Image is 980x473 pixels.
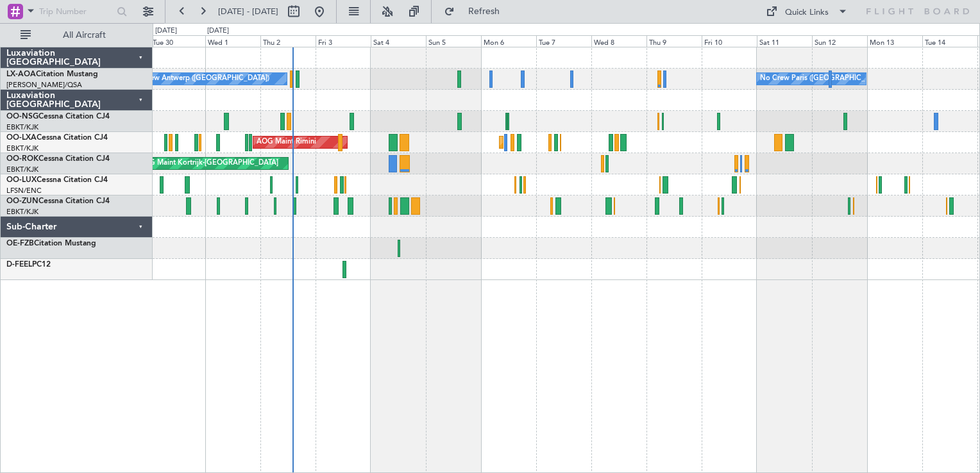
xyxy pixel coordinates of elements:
div: No Crew Paris ([GEOGRAPHIC_DATA]) [760,69,887,88]
span: [DATE] - [DATE] [218,6,278,17]
span: OO-NSG [6,113,38,120]
div: Mon 13 [867,35,922,47]
span: D-FEEL [6,261,32,269]
a: OO-LUXCessna Citation CJ4 [6,176,108,184]
span: OE-FZB [6,240,34,247]
a: OO-LXACessna Citation CJ4 [6,134,108,142]
span: OO-LXA [6,134,37,142]
div: [DATE] [207,26,229,37]
div: Tue 30 [150,35,205,47]
div: Fri 3 [316,35,371,47]
input: Trip Number [39,2,113,21]
div: [DATE] [155,26,177,37]
a: LX-AOACitation Mustang [6,71,98,78]
a: EBKT/KJK [6,207,38,217]
div: Sat 11 [757,35,812,47]
span: OO-ZUN [6,197,38,205]
div: Wed 1 [205,35,260,47]
button: Refresh [438,1,515,22]
div: AOG Maint Rimini [257,133,316,152]
div: Thu 2 [260,35,316,47]
div: Quick Links [785,6,829,19]
div: Mon 6 [481,35,536,47]
a: OO-NSGCessna Citation CJ4 [6,113,110,120]
span: All Aircraft [33,31,135,40]
div: Wed 8 [591,35,646,47]
a: OE-FZBCitation Mustang [6,240,96,247]
div: Tue 7 [536,35,591,47]
div: Sun 5 [426,35,481,47]
a: EBKT/KJK [6,165,38,174]
span: OO-ROK [6,155,38,163]
div: AOG Maint Kortrijk-[GEOGRAPHIC_DATA] [139,154,278,173]
span: LX-AOA [6,71,36,78]
a: EBKT/KJK [6,122,38,132]
button: All Aircraft [14,25,139,46]
a: OO-ZUNCessna Citation CJ4 [6,197,110,205]
a: EBKT/KJK [6,144,38,153]
span: Refresh [457,7,511,16]
a: [PERSON_NAME]/QSA [6,80,82,90]
div: Fri 10 [702,35,757,47]
div: Tue 14 [922,35,977,47]
div: No Crew Antwerp ([GEOGRAPHIC_DATA]) [130,69,269,88]
div: Sun 12 [812,35,867,47]
button: Quick Links [759,1,854,22]
a: LFSN/ENC [6,186,42,195]
a: D-FEELPC12 [6,261,51,269]
div: Thu 9 [646,35,702,47]
a: OO-ROKCessna Citation CJ4 [6,155,110,163]
div: Planned Maint Kortrijk-[GEOGRAPHIC_DATA] [503,133,652,152]
span: OO-LUX [6,176,37,184]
